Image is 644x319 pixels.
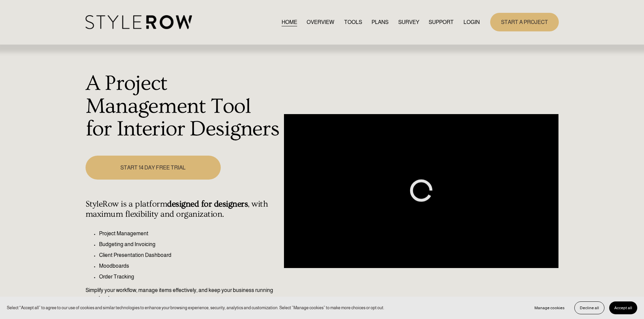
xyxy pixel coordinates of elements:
[99,240,281,248] p: Budgeting and Invoicing
[99,230,281,238] p: Project Management
[86,72,281,141] h1: A Project Management Tool for Interior Designers
[99,273,281,281] p: Order Tracking
[344,18,362,27] a: TOOLS
[534,305,565,310] span: Manage cookies
[490,13,559,31] a: START A PROJECT
[529,301,570,314] button: Manage cookies
[86,286,281,302] p: Simplify your workflow, manage items effectively, and keep your business running seamlessly.
[86,15,192,29] img: StyleRow
[574,301,604,314] button: Decline all
[609,301,637,314] button: Accept all
[580,305,599,310] span: Decline all
[398,18,419,27] a: SURVEY
[429,18,454,27] a: folder dropdown
[86,156,221,180] a: START 14 DAY FREE TRIAL
[372,18,388,27] a: PLANS
[429,18,454,26] span: SUPPORT
[463,18,480,27] a: LOGIN
[307,18,334,27] a: OVERVIEW
[614,305,632,310] span: Accept all
[7,304,384,311] p: Select “Accept all” to agree to our use of cookies and similar technologies to enhance your brows...
[99,251,281,259] p: Client Presentation Dashboard
[86,199,281,219] h4: StyleRow is a platform , with maximum flexibility and organization.
[99,262,281,270] p: Moodboards
[167,199,248,209] strong: designed for designers
[282,18,297,27] a: HOME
